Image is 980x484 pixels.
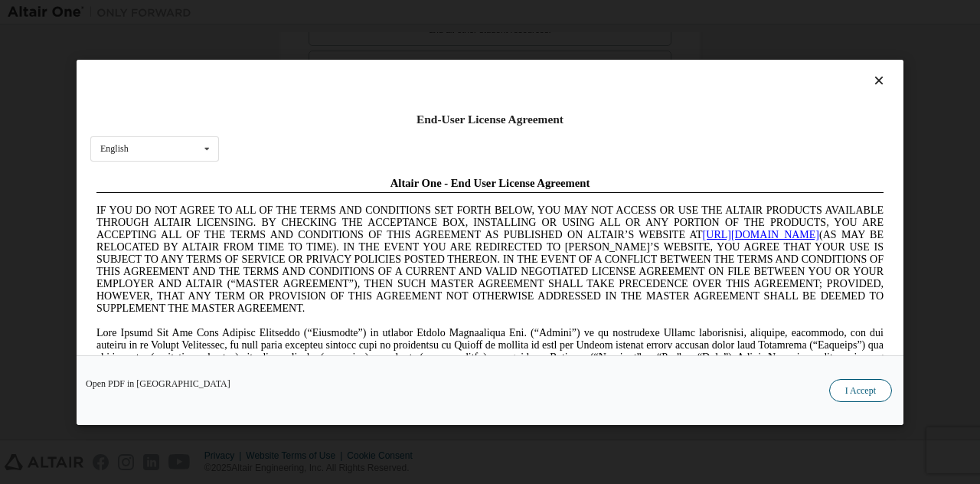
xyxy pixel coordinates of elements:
[90,112,890,127] div: End-User License Agreement
[612,58,729,70] a: [URL][DOMAIN_NAME]
[300,6,500,18] span: Altair One - End User License Agreement
[6,156,793,266] span: Lore Ipsumd Sit Ame Cons Adipisc Elitseddo (“Eiusmodte”) in utlabor Etdolo Magnaaliqua Eni. (“Adm...
[6,34,793,143] span: IF YOU DO NOT AGREE TO ALL OF THE TERMS AND CONDITIONS SET FORTH BELOW, YOU MAY NOT ACCESS OR USE...
[100,144,129,153] div: English
[829,378,892,401] button: I Accept
[86,378,230,388] a: Open PDF in [GEOGRAPHIC_DATA]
